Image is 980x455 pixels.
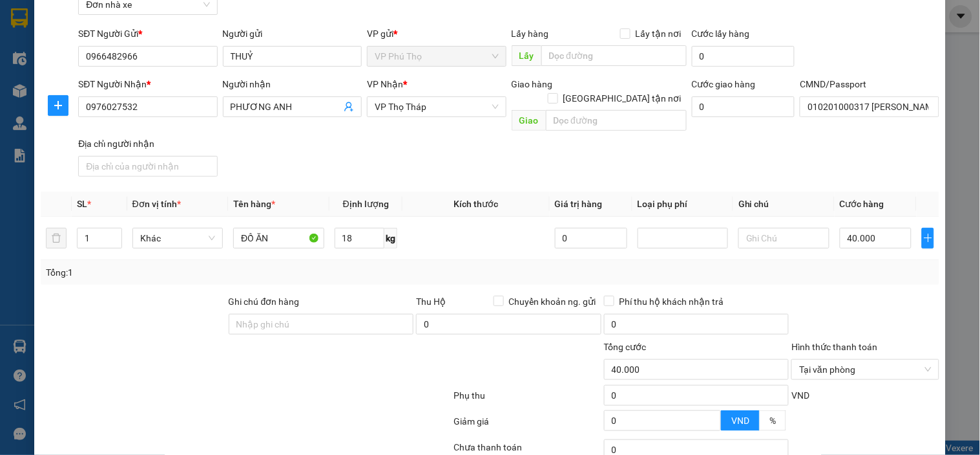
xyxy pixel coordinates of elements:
[604,342,647,352] span: Tổng cước
[46,265,379,280] div: Tổng: 1
[692,96,795,117] input: Cước giao hàng
[416,296,446,307] span: Thu Hộ
[555,228,627,249] input: 0
[512,79,553,89] span: Giao hàng
[367,27,506,41] div: VP gửi
[78,137,217,151] div: Địa chỉ người nhận
[922,228,933,249] button: plus
[132,199,181,209] span: Đơn vị tính
[223,27,362,41] div: Người gửi
[840,199,884,209] span: Cước hàng
[512,110,546,131] span: Giao
[454,199,498,209] span: Kích thước
[923,233,933,243] span: plus
[512,45,541,66] span: Lấy
[769,416,776,426] span: %
[799,360,931,379] span: Tại văn phòng
[233,199,275,209] span: Tên hàng
[77,199,87,209] span: SL
[692,46,795,67] input: Cước lấy hàng
[229,314,414,335] input: Ghi chú đơn hàng
[504,294,601,309] span: Chuyển khoản ng. gửi
[48,95,68,116] button: plus
[140,228,215,248] span: Khác
[632,192,733,217] th: Loại phụ phí
[452,414,602,437] div: Giảm giá
[344,102,354,112] span: user-add
[614,294,729,309] span: Phí thu hộ khách nhận trả
[375,97,498,117] span: VP Thọ Tháp
[555,199,603,209] span: Giá trị hàng
[343,199,389,209] span: Định lượng
[375,47,498,66] span: VP Phú Thọ
[48,100,68,111] span: plus
[229,296,300,307] label: Ghi chú đơn hàng
[731,416,749,426] span: VND
[800,77,939,91] div: CMND/Passport
[452,388,602,411] div: Phụ thu
[631,27,687,41] span: Lấy tận nơi
[692,79,756,89] label: Cước giao hàng
[791,342,877,352] label: Hình thức thanh toán
[78,27,217,41] div: SĐT Người Gửi
[384,228,397,249] span: kg
[78,77,217,91] div: SĐT Người Nhận
[541,45,687,66] input: Dọc đường
[46,228,67,249] button: delete
[546,110,687,131] input: Dọc đường
[233,228,324,249] input: VD: Bàn, Ghế
[512,28,549,39] span: Lấy hàng
[558,91,687,105] span: [GEOGRAPHIC_DATA] tận nơi
[78,156,217,177] input: Địa chỉ của người nhận
[367,79,403,89] span: VP Nhận
[692,28,750,39] label: Cước lấy hàng
[223,77,362,91] div: Người nhận
[733,192,834,217] th: Ghi chú
[791,390,809,401] span: VND
[738,228,829,249] input: Ghi Chú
